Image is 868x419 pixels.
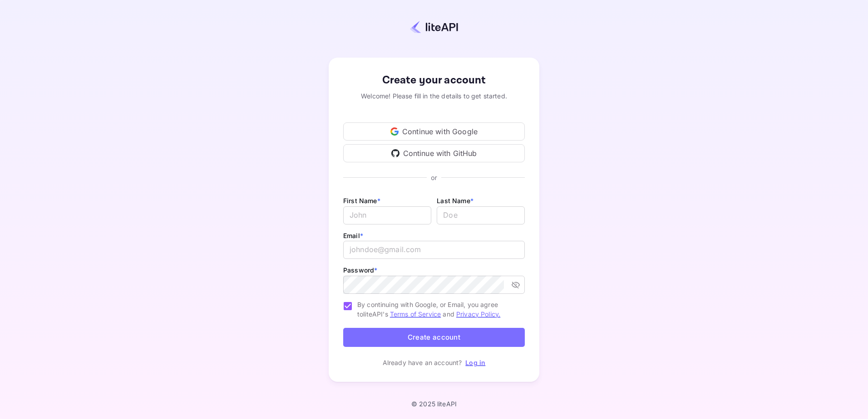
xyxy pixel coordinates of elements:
[343,91,525,101] div: Welcome! Please fill in the details to get started.
[357,300,518,319] span: By continuing with Google, or Email, you agree to liteAPI's and
[343,122,525,141] div: Continue with Google
[343,232,363,239] label: Email
[343,328,525,347] button: Create account
[383,358,462,367] p: Already have an account?
[456,310,500,318] a: Privacy Policy.
[437,197,473,205] label: Last Name
[390,310,441,318] a: Terms of Service
[465,359,485,366] a: Log in
[508,277,524,293] button: toggle password visibility
[411,400,457,408] p: © 2025 liteAPI
[343,206,431,224] input: John
[343,72,525,88] div: Create your account
[437,206,525,224] input: Doe
[343,266,377,274] label: Password
[343,144,525,162] div: Continue with GitHub
[343,197,380,205] label: First Name
[410,20,458,34] img: liteapi
[343,241,525,259] input: johndoe@gmail.com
